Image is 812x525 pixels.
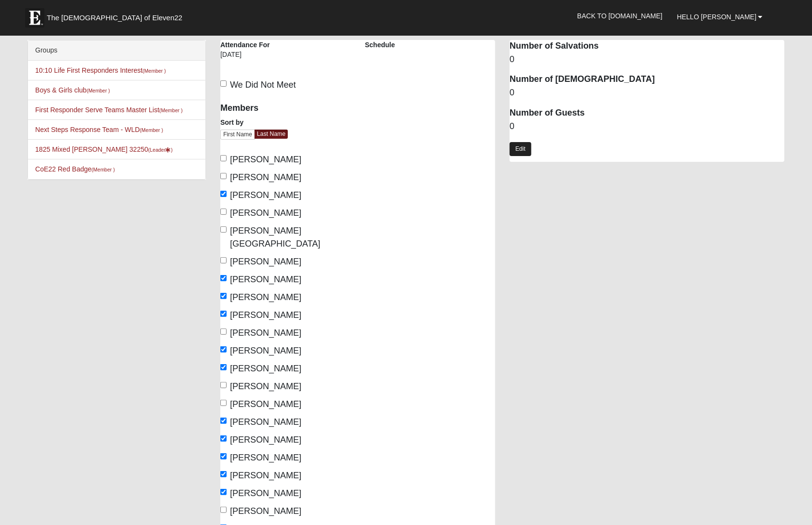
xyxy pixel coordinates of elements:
input: [PERSON_NAME] [220,382,227,388]
input: [PERSON_NAME] [220,257,227,263]
input: [PERSON_NAME] [220,364,227,370]
input: [PERSON_NAME] [220,453,227,459]
a: Last Name [255,130,288,139]
label: Attendance For [220,40,270,50]
a: Edit [510,142,531,156]
input: [PERSON_NAME] [220,191,227,197]
dt: Number of [DEMOGRAPHIC_DATA] [510,73,785,86]
div: [DATE] [220,50,278,66]
span: [PERSON_NAME] [230,292,301,302]
span: [PERSON_NAME] [230,208,301,218]
input: [PERSON_NAME] [220,471,227,477]
input: [PERSON_NAME] [220,311,227,317]
dd: 0 [510,53,785,66]
small: (Leader ) [148,147,173,153]
span: [PERSON_NAME] [230,275,301,284]
input: [PERSON_NAME] [220,400,227,406]
input: [PERSON_NAME] [220,418,227,424]
small: (Member ) [92,167,115,172]
img: Eleven22 logo [25,8,44,27]
label: Sort by [220,118,244,127]
a: First Responder Serve Teams Master List(Member ) [35,106,183,114]
small: (Member ) [159,107,182,113]
input: [PERSON_NAME] [220,346,227,353]
small: (Member ) [143,68,166,74]
h4: Members [220,103,351,114]
span: [PERSON_NAME] [230,190,301,200]
a: Hello [PERSON_NAME] [670,5,770,29]
span: [PERSON_NAME] [230,417,301,427]
span: [PERSON_NAME] [230,328,301,338]
dt: Number of Guests [510,107,785,119]
div: Groups [28,40,205,61]
input: [PERSON_NAME] [220,507,227,513]
input: [PERSON_NAME] [220,173,227,179]
input: [PERSON_NAME] [220,328,227,335]
a: 1825 Mixed [PERSON_NAME] 32250(Leader) [35,145,173,153]
span: [PERSON_NAME] [230,399,301,409]
span: [PERSON_NAME][GEOGRAPHIC_DATA] [230,226,320,249]
a: CoE22 Red Badge(Member ) [35,165,115,173]
a: Boys & Girls club(Member ) [35,86,110,94]
dt: Number of Salvations [510,40,785,52]
a: The [DEMOGRAPHIC_DATA] of Eleven22 [20,3,213,27]
input: [PERSON_NAME] [220,155,227,161]
span: [PERSON_NAME] [230,435,301,445]
input: [PERSON_NAME] [220,209,227,215]
span: [PERSON_NAME] [230,506,301,516]
a: First Name [220,130,255,140]
span: [PERSON_NAME] [230,471,301,480]
span: [PERSON_NAME] [230,310,301,320]
span: [PERSON_NAME] [230,381,301,391]
span: [PERSON_NAME] [230,488,301,498]
span: [PERSON_NAME] [230,172,301,182]
input: [PERSON_NAME] [220,489,227,495]
span: [PERSON_NAME] [230,364,301,373]
span: [PERSON_NAME] [230,346,301,355]
span: Hello [PERSON_NAME] [677,13,757,21]
input: [PERSON_NAME] [220,275,227,281]
a: 10:10 Life First Responders Interest(Member ) [35,66,166,74]
span: [PERSON_NAME] [230,257,301,266]
input: We Did Not Meet [220,80,227,87]
small: (Member ) [87,88,110,93]
input: [PERSON_NAME] [220,293,227,299]
small: (Member ) [140,127,163,133]
input: [PERSON_NAME] [220,435,227,442]
span: [PERSON_NAME] [230,453,301,462]
span: We Did Not Meet [230,80,296,90]
span: The [DEMOGRAPHIC_DATA] of Eleven22 [47,13,182,23]
a: Next Steps Response Team - WLD(Member ) [35,126,163,133]
input: [PERSON_NAME][GEOGRAPHIC_DATA] [220,226,227,233]
dd: 0 [510,120,785,133]
span: [PERSON_NAME] [230,155,301,164]
a: Back to [DOMAIN_NAME] [570,4,670,28]
label: Schedule [365,40,395,50]
dd: 0 [510,87,785,99]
